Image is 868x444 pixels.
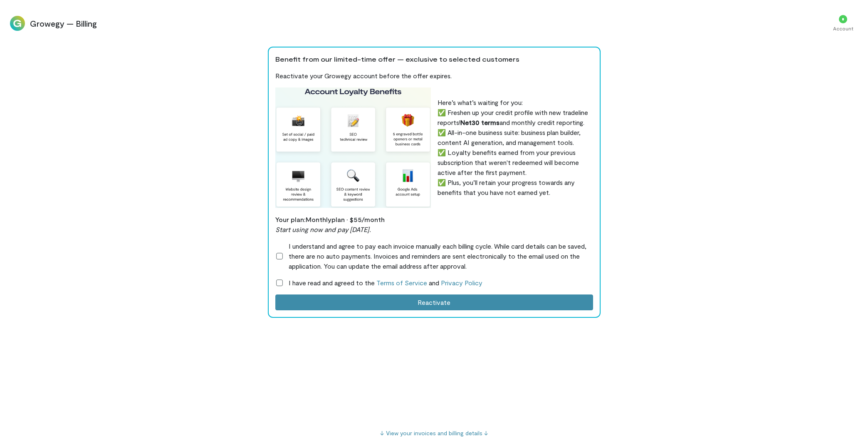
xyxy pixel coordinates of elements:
span: Growegy — Billing [30,17,823,29]
a: Privacy Policy [441,279,482,287]
span: Start using now and pay [DATE]. [275,225,371,233]
span: Your plan: Monthly plan · $55/month [275,215,385,223]
p: Benefit from our limited-time offer — exclusive to selected customers [275,54,593,64]
div: *Account [828,8,858,38]
div: Here’s what’s waiting for you: [438,97,593,107]
div: ✅ Freshen up your credit profile with new tradeline reports! and monthly credit reporting. [438,107,593,127]
button: Reactivate [275,294,593,310]
span: I have read and agreed to the and [289,278,482,288]
div: ✅ Plus, you’ll retain your progress towards any benefits that you have not earned yet. [438,177,593,197]
b: Net30 terms [460,118,500,126]
div: Reactivate your Growegy account before the offer expires. [275,71,593,81]
div: ✅ All-in-one business suite: business plan builder, content AI generation, and management tools. [438,127,593,147]
div: Account [833,25,853,32]
a: Terms of Service [376,279,427,287]
label: I understand and agree to pay each invoice manually each billing cycle. While card details can be... [275,241,593,271]
div: ✅ Loyalty benefits earned from your previous subscription that weren't redeemed will become activ... [438,147,593,177]
a: ↓ View your invoices and billing details ↓ [380,429,488,437]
